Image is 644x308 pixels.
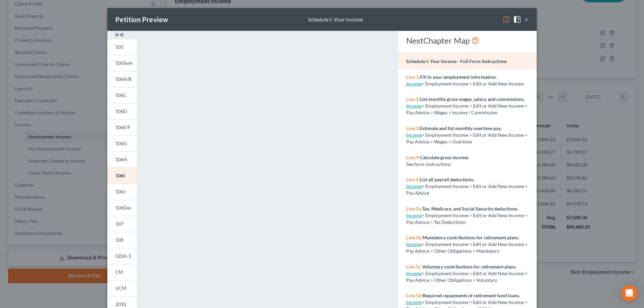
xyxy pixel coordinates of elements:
span: Line 2: [406,96,420,102]
a: Income [406,299,422,305]
a: Income [406,212,422,218]
a: Income [406,183,422,189]
a: Income [406,103,422,109]
span: Line 5b: [406,235,423,240]
span: > Employment Income > Edit or Add New Income > Pay Advice > Wages > Income / Commission [406,103,528,115]
span: 122A-1 [115,253,131,259]
strong: Calculate gross income. [420,155,469,160]
a: 107 [107,216,137,232]
a: VCM [107,280,137,296]
span: 2010 [115,301,126,307]
strong: Voluntary contributions for retirement plans. [422,264,517,269]
strong: Schedule I: Your Income - Full Form Instructions [406,58,507,64]
span: See form instructions [406,161,451,167]
span: 101 [115,44,123,50]
span: CM [115,269,123,275]
a: 106Dec [107,200,137,216]
span: 106D [115,108,127,114]
strong: Tax, Medicare, and Social Security deductions. [422,206,518,211]
span: Line 5a: [406,206,422,211]
span: > Employment Income > Edit or Add New Income > Pay Advice > Other Obligations > Mandatory [406,241,528,254]
a: 101 [107,39,137,55]
span: 106H [115,157,127,162]
a: 122A-1 [107,248,137,264]
span: 106G [115,140,127,146]
span: 107 [115,221,123,227]
a: Income [406,241,422,247]
strong: Estimate and list monthly overtime pay. [420,125,501,131]
span: > Employment Income > Edit or Add New Income > Pay Advice > Other Obligations > Voluntary [406,270,528,283]
a: 106A/B [107,71,137,87]
span: Line 5d: [406,293,423,298]
span: > Employment Income > Edit or Add New Income > Pay Advice > Wages > Overtime [406,132,528,144]
a: Income [406,81,422,86]
a: 106H [107,151,137,168]
strong: List all payroll deductions. [420,177,474,182]
span: 106Sum [115,60,132,66]
a: Income [406,132,422,138]
a: CM [107,264,137,280]
button: × [524,15,529,23]
a: Income [406,270,422,276]
strong: List monthly gross wages, salary, and commissions. [420,96,525,102]
strong: Mandatory contributions for retirement plans. [423,235,519,240]
span: Line 5: [406,177,420,182]
a: 108 [107,232,137,248]
span: > Employment Income > Edit or Add New Income > Pay Advice [406,183,528,196]
a: 106C [107,87,137,103]
span: VCM [115,285,126,291]
strong: Required repayments of retirement fund loans. [423,293,520,298]
span: 106C [115,92,127,98]
img: help-close-5ba153eb36485ed6c1ea00a893f15db1cb9b99d6cae46e1a8edb6c62d00a1a76.svg [513,15,521,23]
span: 108 [115,237,123,243]
a: 106D [107,103,137,119]
span: > Employment Income > Edit or Add New Income [422,81,524,86]
div: Petition Preview [115,15,168,24]
a: 106E/F [107,119,137,135]
span: 106Dec [115,205,132,210]
span: 106A/B [115,76,131,82]
img: expand-e0f6d898513216a626fdd78e52531dac95497ffd26381d4c15ee2fc46db09dca.svg [115,31,123,39]
span: Line 1: [406,74,420,80]
a: 106J [107,184,137,200]
span: > Employment Income > Edit or Add New Income > Pay Advice > Tax Deductions [406,212,528,225]
span: Line 5c: [406,264,422,269]
span: 106E/F [115,124,130,130]
a: 106I [107,168,137,184]
div: Schedule I: Your Income [308,16,363,23]
span: 106J [115,189,125,194]
div: NextChapter Map [406,35,529,46]
span: 106I [115,173,125,178]
div: Open Intercom Messenger [621,285,637,301]
span: Line 3: [406,125,420,131]
span: Line 4: [406,155,420,160]
img: map-eea8200ae884c6f1103ae1953ef3d486a96c86aabb227e865a55264e3737af1f.svg [502,15,511,23]
a: 106Sum [107,55,137,71]
strong: Fill in your employment information. [420,74,497,80]
a: 106G [107,135,137,151]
